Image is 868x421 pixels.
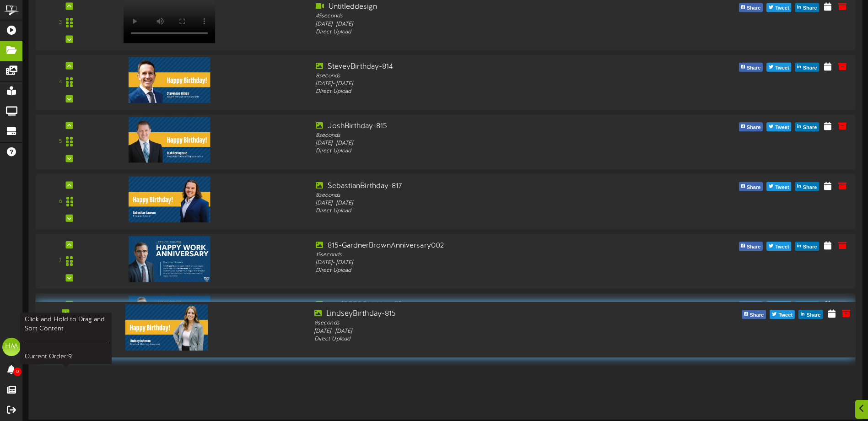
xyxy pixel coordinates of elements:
[766,63,791,72] button: Tweet
[316,140,644,147] div: [DATE] - [DATE]
[745,123,763,133] span: Share
[129,236,210,282] img: 125d4dbc-27dc-498c-ab5a-7d9ac7a6838e.png
[739,63,763,72] button: Share
[316,181,644,192] div: SebastianBirthday-817
[739,122,763,131] button: Share
[316,191,644,199] div: 8 seconds
[2,338,21,356] div: HM
[316,267,644,275] div: Direct Upload
[316,241,644,251] div: 815-GardnerBrownAnniversary002
[745,242,763,252] span: Share
[801,242,819,252] span: Share
[314,335,646,343] div: Direct Upload
[745,183,763,193] span: Share
[316,132,644,140] div: 8 seconds
[766,122,791,131] button: Tweet
[129,176,210,222] img: e621027e-a95d-4c02-aed4-765df19ff768.png
[745,63,763,73] span: Share
[795,63,819,72] button: Share
[316,28,644,36] div: Direct Upload
[316,207,644,215] div: Direct Upload
[316,147,644,155] div: Direct Upload
[316,88,644,96] div: Direct Upload
[801,63,819,73] span: Share
[316,2,644,12] div: Untitleddesign
[748,310,766,320] span: Share
[773,123,791,133] span: Tweet
[314,309,646,319] div: LindseyBirthday-815
[795,122,819,131] button: Share
[801,123,819,133] span: Share
[773,63,791,73] span: Tweet
[739,3,763,12] button: Share
[316,12,644,20] div: 45 seconds
[770,310,795,319] button: Tweet
[739,302,763,311] button: Share
[742,310,766,319] button: Share
[745,4,763,14] span: Share
[801,183,819,193] span: Share
[316,72,644,80] div: 8 seconds
[316,251,644,259] div: 15 seconds
[316,300,644,311] div: 819-[PERSON_NAME]
[739,182,763,191] button: Share
[773,4,791,14] span: Tweet
[739,242,763,251] button: Share
[55,326,58,334] div: 9
[316,62,644,72] div: SteveyBirthday-814
[795,302,819,311] button: Share
[766,182,791,191] button: Tweet
[773,242,791,252] span: Tweet
[798,310,823,319] button: Share
[316,80,644,88] div: [DATE] - [DATE]
[13,367,22,376] span: 0
[795,242,819,251] button: Share
[766,242,791,251] button: Tweet
[125,304,208,351] img: dc8e4914-b624-43c1-8753-55b02d34020e.png
[805,310,823,320] span: Share
[316,259,644,267] div: [DATE] - [DATE]
[129,57,210,103] img: 0a0e5a1c-efc2-4fa3-b53d-19e17f5d284c.png
[316,20,644,28] div: [DATE] - [DATE]
[766,3,791,12] button: Tweet
[314,327,646,335] div: [DATE] - [DATE]
[776,310,794,320] span: Tweet
[314,319,646,327] div: 8 seconds
[316,200,644,207] div: [DATE] - [DATE]
[129,117,210,162] img: 4af0dd4d-3cab-44f7-8ba6-1a0e28d20c89.png
[316,121,644,132] div: JoshBirthday-815
[59,198,62,205] div: 6
[766,302,791,311] button: Tweet
[795,182,819,191] button: Share
[795,3,819,12] button: Share
[773,183,791,193] span: Tweet
[801,4,819,14] span: Share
